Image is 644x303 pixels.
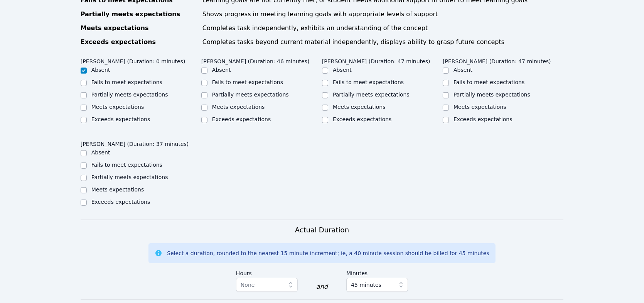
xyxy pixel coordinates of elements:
[91,116,150,122] label: Exceeds expectations
[295,225,349,235] h3: Actual Duration
[202,24,563,33] div: Completes task independently, exhibits an understanding of the concept
[202,37,563,47] div: Completes tasks beyond current material independently, displays ability to grasp future concepts
[333,104,386,110] label: Meets expectations
[81,24,198,33] div: Meets expectations
[91,199,150,205] label: Exceeds expectations
[91,149,110,156] label: Absent
[202,10,563,19] div: Shows progress in meeting learning goals with appropriate levels of support
[346,266,408,278] label: Minutes
[443,54,551,66] legend: [PERSON_NAME] (Duration: 47 minutes)
[81,37,198,47] div: Exceeds expectations
[212,91,289,98] label: Partially meets expectations
[212,104,265,110] label: Meets expectations
[212,79,283,85] label: Fails to meet expectations
[316,282,328,291] div: and
[346,278,408,292] button: 45 minutes
[333,91,410,98] label: Partially meets expectations
[212,116,271,122] label: Exceeds expectations
[91,174,168,180] label: Partially meets expectations
[453,79,524,85] label: Fails to meet expectations
[91,91,168,98] label: Partially meets expectations
[91,162,162,168] label: Fails to meet expectations
[212,67,231,73] label: Absent
[322,54,430,66] legend: [PERSON_NAME] (Duration: 47 minutes)
[81,54,185,66] legend: [PERSON_NAME] (Duration: 0 minutes)
[453,67,472,73] label: Absent
[333,67,352,73] label: Absent
[81,137,189,149] legend: [PERSON_NAME] (Duration: 37 minutes)
[453,116,512,122] label: Exceeds expectations
[236,278,298,292] button: None
[236,266,298,278] label: Hours
[241,282,255,288] span: None
[351,280,381,289] span: 45 minutes
[167,249,489,257] div: Select a duration, rounded to the nearest 15 minute increment; ie, a 40 minute session should be ...
[91,104,144,110] label: Meets expectations
[91,186,144,193] label: Meets expectations
[201,54,310,66] legend: [PERSON_NAME] (Duration: 46 minutes)
[453,104,506,110] label: Meets expectations
[91,79,162,85] label: Fails to meet expectations
[91,67,110,73] label: Absent
[453,91,530,98] label: Partially meets expectations
[81,10,198,19] div: Partially meets expectations
[333,116,391,122] label: Exceeds expectations
[333,79,404,85] label: Fails to meet expectations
